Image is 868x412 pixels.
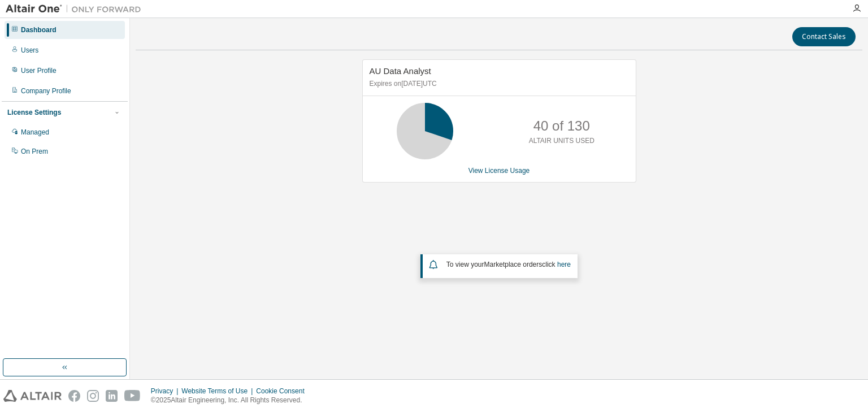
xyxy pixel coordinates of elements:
a: here [557,261,571,268]
div: Managed [21,128,49,137]
div: Website Terms of Use [181,387,256,396]
p: Expires on [DATE] UTC [370,79,626,89]
img: altair_logo.svg [3,390,62,402]
span: AU Data Analyst [370,66,431,76]
div: Company Profile [21,86,71,96]
p: 40 of 130 [533,116,590,136]
img: facebook.svg [68,390,80,402]
div: License Settings [7,108,61,117]
div: Dashboard [21,25,57,34]
img: linkedin.svg [106,390,118,402]
p: ALTAIR UNITS USED [529,136,594,146]
div: Users [21,46,38,55]
div: Privacy [151,387,181,396]
img: youtube.svg [124,390,141,402]
em: Marketplace orders [484,261,542,268]
div: User Profile [21,66,57,75]
p: © 2025 Altair Engineering, Inc. All Rights Reserved. [151,396,311,405]
a: View License Usage [468,167,530,175]
div: On Prem [21,147,48,156]
button: Contact Sales [792,27,856,46]
div: Cookie Consent [256,387,311,396]
img: instagram.svg [87,390,99,402]
span: To view your click [446,261,571,268]
img: Altair One [6,3,147,15]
